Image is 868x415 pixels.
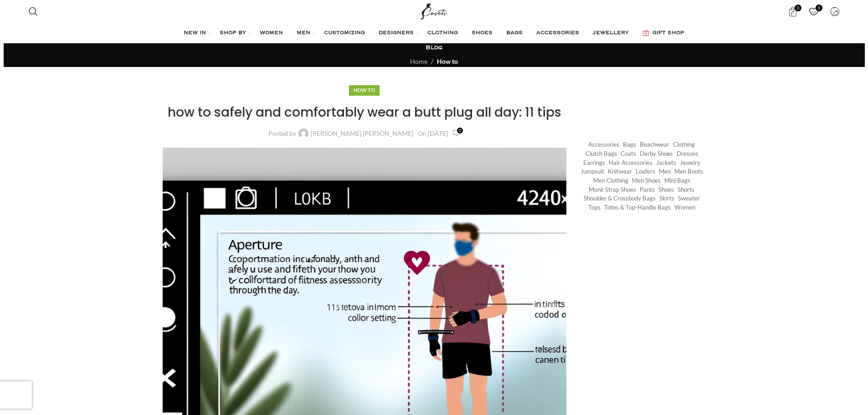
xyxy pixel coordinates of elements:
a: Knitwear (443 items) [608,167,632,176]
a: Men Boots (296 items) [674,167,703,176]
a: Men Clothing (418 items) [593,176,628,185]
a: Totes & Top-Handle Bags (361 items) [604,203,671,212]
a: Home [410,57,427,65]
a: Hair Accessories (245 items) [609,159,652,167]
h1: how to safely and comfortably wear a butt plug all day: 11 tips [163,103,567,121]
a: Sweater (220 items) [678,194,700,203]
a: [PERSON_NAME] [PERSON_NAME] [311,130,413,137]
span: JEWELLERY [593,30,629,37]
a: 0 [783,2,802,20]
a: DESIGNERS [379,24,418,42]
a: Mini Bags (369 items) [664,176,690,185]
a: Men Shoes (1,372 items) [632,176,661,185]
a: Jumpsuit (154 items) [580,167,604,176]
span: 0 [816,5,822,11]
a: Search [24,2,42,20]
span: WOMEN [260,30,283,37]
a: JEWELLERY [593,24,633,42]
a: How to [354,87,375,93]
a: Bags (1,749 items) [623,140,636,149]
span: Posted by [268,130,296,137]
img: author-avatar [298,128,308,138]
a: Earrings (185 items) [583,159,605,167]
span: SHOES [472,30,493,37]
a: Women (20,974 items) [674,203,695,212]
span: CLOTHING [427,30,458,37]
img: GiftBag [642,30,649,36]
a: Loafers (193 items) [636,167,655,176]
a: How to [437,57,458,65]
a: CLOTHING [427,24,462,42]
time: On [DATE] [418,129,448,137]
a: Jewelry (409 items) [680,159,700,167]
span: CUSTOMIZING [324,30,365,37]
a: Derby shoes (233 items) [640,149,673,158]
a: MEN [297,24,315,42]
h3: Blog [426,44,442,52]
a: Coats (381 items) [621,149,636,158]
span: GIFT SHOP [652,30,684,37]
span: 0 [795,5,801,11]
a: Skirts (987 items) [659,194,674,203]
a: Tops (2,802 items) [588,203,601,212]
a: GIFT SHOP [642,24,684,42]
span: BAGS [506,30,523,37]
a: 0 [804,2,823,20]
div: Main navigation [24,24,844,42]
a: Clutch Bags (155 items) [586,149,617,158]
a: Jackets (1,126 items) [656,159,676,167]
a: NEW IN [184,24,211,42]
a: 0 [452,128,461,138]
a: WOMEN [260,24,288,42]
a: BAGS [506,24,527,42]
a: Shoulder & Crossbody Bags (675 items) [584,194,656,203]
a: Shorts (291 items) [678,185,694,194]
a: Accessories (745 items) [588,140,619,149]
a: Pants (1,296 items) [640,185,655,194]
a: Shoes (294 items) [658,185,674,194]
a: Monk strap shoes (262 items) [589,185,636,194]
span: MEN [297,30,310,37]
a: Site logo [419,7,449,15]
a: SHOES [472,24,497,42]
span: 0 [457,128,463,133]
span: ACCESSORIES [536,30,579,37]
div: My Wishlist [804,2,823,20]
a: Beachwear (445 items) [640,140,669,149]
span: NEW IN [184,30,206,37]
a: Dresses (9,414 items) [677,149,698,158]
a: SHOP BY [220,24,251,42]
span: SHOP BY [220,30,246,37]
a: Men (1,906 items) [659,167,671,176]
a: ACCESSORIES [536,24,584,42]
a: Clothing (17,714 items) [673,140,695,149]
span: DESIGNERS [379,30,414,37]
a: CUSTOMIZING [324,24,370,42]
